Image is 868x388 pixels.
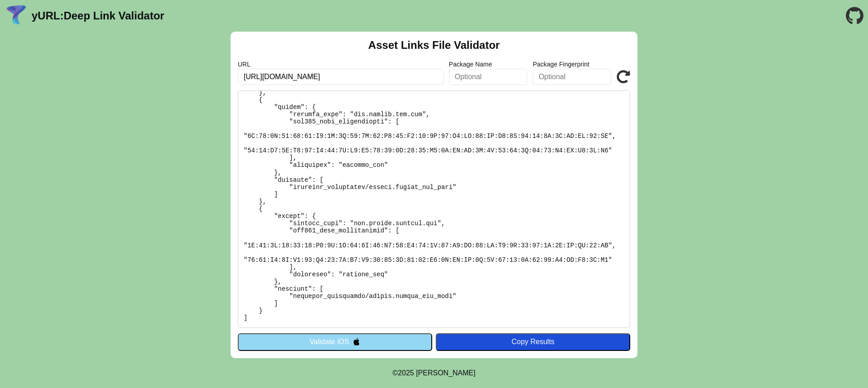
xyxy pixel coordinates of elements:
[238,333,432,350] button: Validate iOS
[440,338,626,346] div: Copy Results
[238,61,443,68] label: URL
[436,333,630,350] button: Copy Results
[392,358,475,388] footer: ©
[238,90,630,328] pre: Lorem ipsu do: sitam://consecte.adipis-elit.sed/.doei-tempo/incididunt.utla Et Dolorema: Aliq Eni...
[353,338,360,345] img: appleIcon.svg
[449,61,528,68] label: Package Name
[449,69,528,85] input: Optional
[238,69,443,85] input: Required
[533,61,611,68] label: Package Fingerprint
[416,369,476,377] a: Michael Ibragimchayev's Personal Site
[533,69,611,85] input: Optional
[398,369,414,377] span: 2025
[32,9,164,22] a: yURL:Deep Link Validator
[5,4,28,28] img: yURL Logo
[368,39,500,52] h2: Asset Links File Validator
